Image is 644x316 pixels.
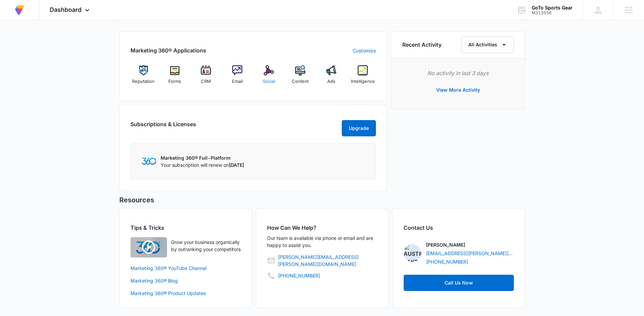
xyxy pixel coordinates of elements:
span: Dashboard [50,6,81,13]
p: Marketing 360® Full-Platform [161,154,244,161]
p: Our team is available via phone or email and are happy to assist you. [267,234,377,249]
a: Marketing 360® Product Updates [130,290,241,297]
span: Content [292,78,309,85]
a: Intelligence [350,65,376,90]
h2: How Can We Help? [267,224,377,232]
div: account id [532,10,573,15]
img: Austin Layton [404,244,421,262]
a: CRM [193,65,219,90]
span: Social [263,78,275,85]
div: account name [532,5,573,10]
a: [PHONE_NUMBER] [278,272,320,279]
button: All Activities [461,36,514,53]
a: Marketing 360® Blog [130,277,241,284]
a: Customize [353,47,376,54]
span: Email [232,78,243,85]
button: View More Activity [429,82,487,98]
span: Intelligence [351,78,375,85]
span: CRM [201,78,211,85]
h5: Resources [119,195,525,205]
a: Social [256,65,282,90]
p: Your subscription will renew on [161,161,244,168]
span: Reputation [132,78,154,85]
a: Forms [162,65,188,90]
h2: Tips & Tricks [130,224,241,232]
h2: Subscriptions & Licenses [130,120,196,134]
a: Call Us Now [404,275,514,291]
a: [EMAIL_ADDRESS][PERSON_NAME][DOMAIN_NAME] [426,250,514,257]
p: No activity in last 3 days [402,69,514,77]
img: Volusion [14,4,26,16]
a: [PERSON_NAME][EMAIL_ADDRESS][PERSON_NAME][DOMAIN_NAME] [278,253,377,268]
img: Marketing 360 Logo [142,158,157,165]
a: Reputation [130,65,157,90]
a: [PHONE_NUMBER] [426,258,468,265]
span: Forms [168,78,181,85]
a: Content [287,65,313,90]
span: Ads [327,78,335,85]
h6: Recent Activity [402,41,442,49]
p: Grow your business organically by outranking your competitors [171,239,241,253]
a: Email [224,65,251,90]
button: Upgrade [342,120,376,136]
h2: Contact Us [404,224,514,232]
img: Quick Overview Video [130,237,167,257]
h2: Marketing 360® Applications [130,46,206,54]
a: Marketing 360® YouTube Channel [130,265,241,272]
a: Ads [318,65,344,90]
p: [PERSON_NAME] [426,241,465,248]
span: [DATE] [229,162,244,168]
